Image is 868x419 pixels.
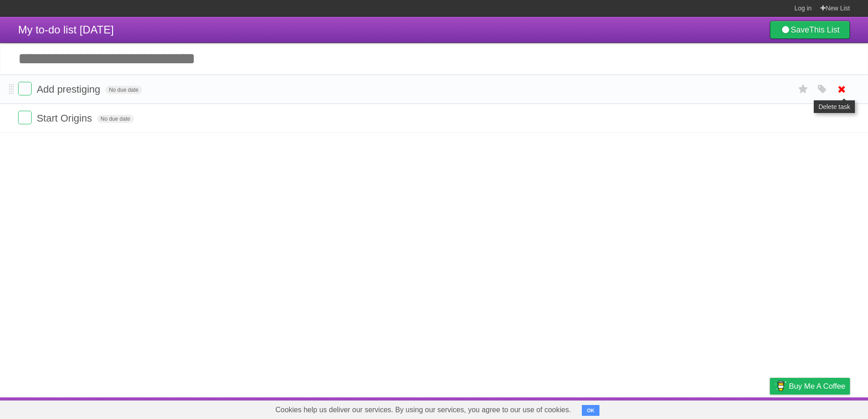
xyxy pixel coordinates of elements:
[105,86,142,94] span: No due date
[266,401,580,419] span: Cookies help us deliver our services. By using our services, you agree to our use of cookies.
[758,400,782,417] a: Privacy
[18,82,32,95] label: Done
[37,84,103,95] span: Add prestiging
[650,400,669,417] a: About
[18,111,32,124] label: Done
[679,400,716,417] a: Developers
[727,400,747,417] a: Terms
[18,24,114,36] span: My to-do list [DATE]
[97,115,134,123] span: No due date
[37,113,94,124] span: Start Origins
[789,378,845,394] span: Buy me a coffee
[809,25,840,34] b: This List
[774,378,787,394] img: Buy me a coffee
[795,82,812,97] label: Star task
[582,405,599,416] button: OK
[793,400,850,417] a: Suggest a feature
[770,378,850,395] a: Buy me a coffee
[770,21,850,39] a: SaveThis List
